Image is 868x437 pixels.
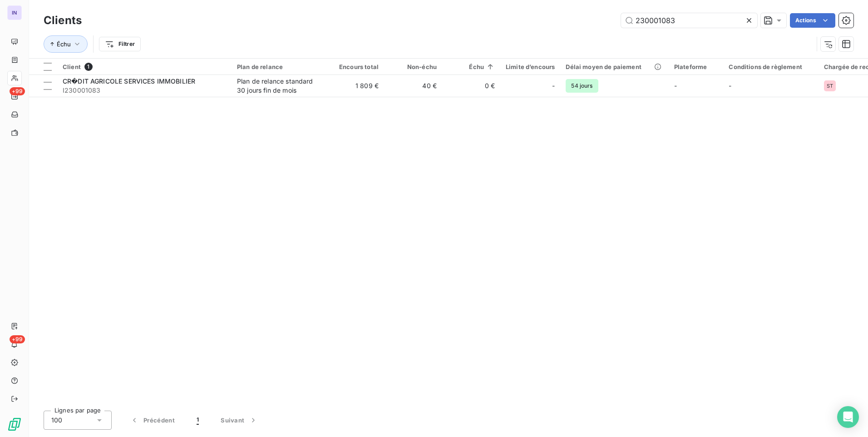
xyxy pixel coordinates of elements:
button: Actions [790,13,835,28]
button: Échu [44,35,88,53]
span: Client [63,63,81,70]
span: 1 [197,416,199,425]
input: Rechercher [621,13,757,28]
td: 40 € [384,75,442,97]
button: Suivant [210,411,269,430]
span: ST [827,83,833,89]
div: Échu [448,63,495,70]
button: 1 [186,411,210,430]
td: 0 € [442,75,500,97]
div: Encours total [331,63,379,70]
span: - [674,82,677,89]
h3: Clients [44,12,82,29]
span: Échu [57,40,71,48]
td: 1 809 € [326,75,384,97]
span: +99 [10,87,25,95]
div: Conditions de règlement [729,63,813,70]
div: Non-échu [390,63,437,70]
div: IN [7,5,22,20]
div: Limite d’encours [506,63,555,70]
span: 1 [84,63,93,71]
div: Plan de relance standard 30 jours fin de mois [237,77,321,95]
span: CR�DIT AGRICOLE SERVICES IMMOBILIER [63,77,195,85]
span: - [729,82,731,89]
div: Open Intercom Messenger [837,406,859,428]
span: +99 [10,335,25,343]
div: Plateforme [674,63,718,70]
span: - [552,81,555,90]
span: 100 [51,416,62,425]
span: 54 jours [566,79,598,93]
div: Délai moyen de paiement [566,63,663,70]
div: Plan de relance [237,63,321,70]
a: +99 [7,89,21,104]
span: I230001083 [63,86,226,95]
button: Précédent [119,411,186,430]
img: Logo LeanPay [7,417,22,432]
button: Filtrer [99,37,141,51]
